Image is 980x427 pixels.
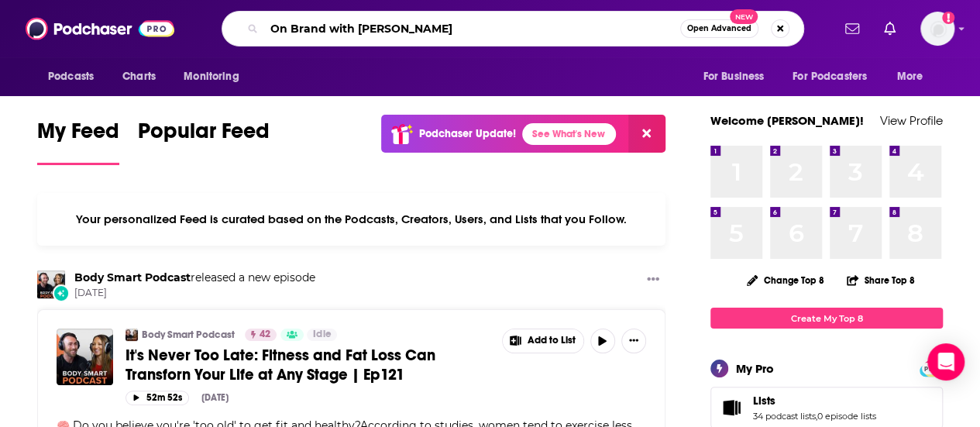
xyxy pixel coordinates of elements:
span: Popular Feed [138,118,270,153]
button: 52m 52s [126,391,189,405]
h3: released a new episode [74,270,315,285]
button: Open AdvancedNew [680,19,758,38]
span: For Podcasters [793,66,867,88]
a: Popular Feed [138,118,270,165]
span: Open Advanced [687,25,751,33]
div: New Episode [53,284,70,301]
img: Podchaser - Follow, Share and Rate Podcasts [26,14,174,43]
a: Body Smart Podcast [142,329,235,341]
img: It's Never Too Late: Fitness and Fat Loss Can Transforn Your Life at Any Stage | Ep121 [57,329,113,385]
button: Show profile menu [920,12,954,46]
svg: Add a profile image [942,12,954,24]
a: Show notifications dropdown [839,15,865,42]
span: New [730,9,758,24]
img: User Profile [920,12,954,46]
span: PRO [922,363,940,374]
a: 42 [245,329,277,341]
span: Add to List [528,335,576,346]
button: open menu [886,62,943,91]
div: Search podcasts, credits, & more... [222,11,804,46]
div: My Pro [736,361,774,376]
a: PRO [922,362,940,374]
a: Lists [716,397,747,418]
a: Lists [753,394,876,408]
a: Idle [307,329,337,341]
span: 42 [260,327,270,343]
a: 0 episode lists [817,411,876,422]
span: Monitoring [184,66,239,88]
div: Open Intercom Messenger [927,343,965,381]
a: Body Smart Podcast [74,270,191,284]
span: Charts [122,66,156,88]
a: It's Never Too Late: Fitness and Fat Loss Can Transforn Your Life at Any Stage | Ep121 [126,346,491,384]
div: Your personalized Feed is curated based on the Podcasts, Creators, Users, and Lists that you Follow. [37,193,665,246]
a: Welcome [PERSON_NAME]! [710,113,864,128]
a: See What's New [522,123,616,145]
span: [DATE] [74,287,315,300]
a: Show notifications dropdown [878,15,902,42]
span: Logged in as AtriaBooks [920,12,954,46]
a: 34 podcast lists [753,411,816,422]
a: Create My Top 8 [710,308,943,329]
a: View Profile [880,113,943,128]
a: My Feed [37,118,119,165]
span: More [897,66,923,88]
button: Show More Button [503,329,583,353]
a: Charts [112,62,165,91]
button: open menu [782,62,889,91]
span: , [816,411,817,422]
button: open menu [37,62,114,91]
button: Show More Button [621,329,646,353]
span: It's Never Too Late: Fitness and Fat Loss Can Transforn Your Life at Any Stage | Ep121 [126,346,435,384]
img: Body Smart Podcast [37,270,65,298]
span: Idle [313,327,331,343]
button: Share Top 8 [846,265,916,295]
button: Change Top 8 [738,270,834,290]
p: Podchaser Update! [419,127,516,140]
span: My Feed [37,118,119,153]
span: For Business [703,66,764,88]
input: Search podcasts, credits, & more... [264,16,680,41]
img: Body Smart Podcast [126,329,138,341]
div: [DATE] [201,392,229,403]
button: Show More Button [641,270,665,290]
span: Lists [753,394,775,408]
span: Podcasts [48,66,94,88]
button: open menu [692,62,783,91]
button: open menu [173,62,259,91]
